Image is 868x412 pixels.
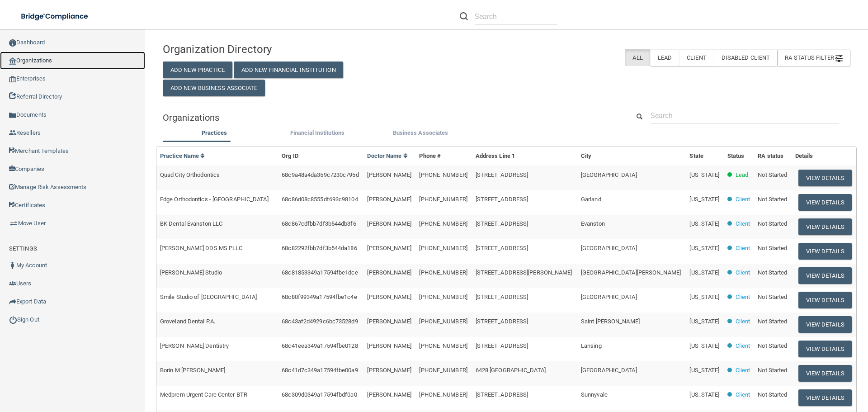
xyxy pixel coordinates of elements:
[754,147,791,166] th: RA status
[625,49,650,66] label: All
[798,316,852,333] button: View Details
[581,294,637,300] span: [GEOGRAPHIC_DATA]
[373,128,467,138] label: Business Associates
[689,318,719,325] span: [US_STATE]
[758,269,787,276] span: Not Started
[724,147,755,166] th: Status
[581,342,602,349] span: Lansing
[419,171,467,178] span: [PHONE_NUMBER]
[160,342,229,349] span: [PERSON_NAME] Dentistry
[160,367,225,374] span: Borin M [PERSON_NAME]
[160,152,205,159] a: Practice Name
[282,367,358,374] span: 68c41d7c349a17594fbe00a9
[160,294,257,300] span: Smile Studio of [GEOGRAPHIC_DATA]
[367,245,411,251] span: [PERSON_NAME]
[798,170,852,186] button: View Details
[282,269,358,276] span: 68c81853349a17594fbe1dce
[9,39,16,47] img: ic_dashboard_dark.d01f4a41.png
[798,267,852,284] button: View Details
[581,171,637,178] span: [GEOGRAPHIC_DATA]
[393,129,448,136] span: Business Associates
[581,391,608,398] span: Sunnyvale
[577,147,686,166] th: City
[419,220,467,227] span: [PHONE_NUMBER]
[712,348,857,384] iframe: Drift Widget Chat Controller
[689,391,719,398] span: [US_STATE]
[282,342,358,349] span: 68c41eea349a17594fbe0128
[581,269,681,276] span: [GEOGRAPHIC_DATA][PERSON_NAME]
[367,152,408,159] a: Doctor Name
[785,54,843,61] span: RA Status Filter
[736,267,750,278] p: Client
[581,245,637,251] span: [GEOGRAPHIC_DATA]
[163,113,616,123] h5: Organizations
[160,318,215,325] span: Groveland Dental P.A.
[758,294,787,300] span: Not Started
[581,367,637,374] span: [GEOGRAPHIC_DATA]
[202,129,227,136] span: Practices
[278,147,363,166] th: Org ID
[9,219,18,228] img: briefcase.64adab9b.png
[266,128,369,141] li: Financial Institutions
[798,389,852,406] button: View Details
[758,245,787,251] span: Not Started
[798,292,852,308] button: View Details
[367,391,411,398] span: [PERSON_NAME]
[9,112,16,119] img: icon-documents.8dae5593.png
[367,269,411,276] span: [PERSON_NAME]
[736,194,750,205] p: Client
[9,57,16,65] img: organization-icon.f8decf85.png
[650,49,679,66] label: Lead
[581,196,601,203] span: Garland
[419,196,467,203] span: [PHONE_NUMBER]
[714,49,778,66] label: Disabled Client
[160,196,269,203] span: Edge Orthodontics - [GEOGRAPHIC_DATA]
[835,55,843,62] img: icon-filter@2x.21656d0b.png
[9,262,16,269] img: ic_user_dark.df1a06c3.png
[679,49,714,66] label: Client
[163,62,232,78] button: Add New Practice
[736,243,750,254] p: Client
[792,147,856,166] th: Details
[758,220,787,227] span: Not Started
[9,316,17,324] img: ic_power_dark.7ecde6b1.png
[160,171,220,178] span: Quad City Orthodontics
[160,269,222,276] span: [PERSON_NAME] Studio
[758,196,787,203] span: Not Started
[689,171,719,178] span: [US_STATE]
[476,196,528,203] span: [STREET_ADDRESS]
[476,391,528,398] span: [STREET_ADDRESS]
[419,391,467,398] span: [PHONE_NUMBER]
[798,341,852,357] button: View Details
[689,342,719,349] span: [US_STATE]
[163,80,265,96] button: Add New Business Associate
[367,196,411,203] span: [PERSON_NAME]
[476,269,572,276] span: [STREET_ADDRESS][PERSON_NAME]
[651,107,839,124] input: Search
[367,367,411,374] span: [PERSON_NAME]
[282,220,356,227] span: 68c867cdfbb7df3b544db3f6
[581,318,640,325] span: Saint [PERSON_NAME]
[689,196,719,203] span: [US_STATE]
[415,147,472,166] th: Phone #
[282,171,359,178] span: 68c9a48a4da359c7230c795d
[798,194,852,211] button: View Details
[758,171,787,178] span: Not Started
[736,341,750,351] p: Client
[367,171,411,178] span: [PERSON_NAME]
[689,245,719,251] span: [US_STATE]
[160,391,247,398] span: Medprem Urgent Care Center BTR
[736,218,750,229] p: Client
[367,220,411,227] span: [PERSON_NAME]
[419,294,467,300] span: [PHONE_NUMBER]
[689,220,719,227] span: [US_STATE]
[736,316,750,327] p: Client
[476,171,528,178] span: [STREET_ADDRESS]
[163,128,266,141] li: Practices
[270,128,364,138] label: Financial Institutions
[282,196,358,203] span: 68c86d08c8555df693c98104
[476,220,528,227] span: [STREET_ADDRESS]
[758,318,787,325] span: Not Started
[476,318,528,325] span: [STREET_ADDRESS]
[160,220,222,227] span: BK Dental Evanston LLC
